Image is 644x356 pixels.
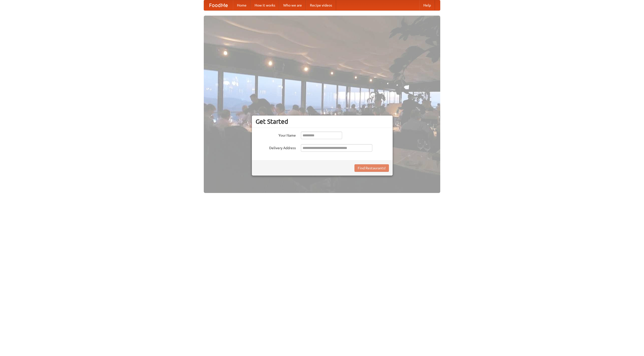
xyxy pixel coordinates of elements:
button: Find Restaurants! [354,164,389,172]
label: Delivery Address [256,144,296,150]
label: Your Name [256,132,296,138]
h3: Get Started [256,118,389,125]
a: Help [419,0,435,10]
a: FoodMe [204,0,233,10]
a: Who we are [279,0,306,10]
a: Home [233,0,251,10]
a: How it works [251,0,279,10]
a: Recipe videos [306,0,336,10]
